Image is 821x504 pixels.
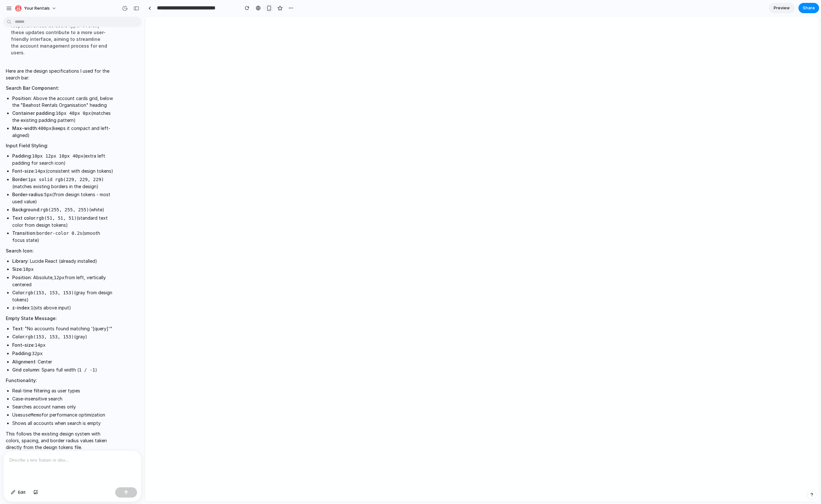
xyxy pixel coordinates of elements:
strong: Search Bar Component: [6,85,59,91]
code: 1px solid rgb(229, 229, 229) [28,177,104,182]
strong: Alignment [12,359,35,364]
code: border-color 0.2s [36,231,82,236]
li: : Center [12,358,113,365]
code: useMemo [23,412,42,417]
code: rgb(153, 153, 153) [25,334,74,339]
li: : (extra left padding for search icon) [12,152,113,166]
code: 14px [35,169,46,174]
li: : Above the account cards grid, below the "Beahost Rentals Organisation" heading [12,95,113,108]
li: : (gray) [12,333,113,340]
strong: Input Field Styling: [6,143,48,148]
strong: Transition [12,230,35,236]
li: Uses for performance optimization [12,411,113,418]
li: Searches account names only [12,403,113,410]
strong: Padding [12,351,31,356]
strong: Container padding [12,110,55,116]
span: Share [803,5,815,11]
li: Case-insensitive search [12,395,113,402]
strong: Font-size [12,342,34,348]
a: Preview [769,3,795,13]
code: 5px [44,192,52,197]
strong: Color [12,290,24,295]
strong: Position [12,275,31,280]
p: This follows the existing design system with colors, spacing, and border radius values taken dire... [6,430,113,451]
li: : (gray from design tokens) [12,289,113,303]
li: : (smooth focus state) [12,230,113,243]
li: : (from design tokens - most used value) [12,191,113,205]
strong: Search Icon: [6,248,34,253]
li: : (sits above input) [12,304,113,311]
li: : (consistent with design tokens) [12,168,113,175]
li: : Lucide React (already installed) [12,258,113,264]
strong: Functionality: [6,378,37,383]
li: : (white) [12,206,113,213]
code: rgb(51, 51, 51) [36,215,77,221]
button: Edit [8,487,29,498]
code: 12px [54,275,65,280]
code: 10px 12px 10px 40px [32,153,83,159]
code: 1 / -1 [79,367,95,372]
li: : (keeps it compact and left-aligned) [12,125,113,139]
li: : (standard text color from design tokens) [12,215,113,228]
button: Share [798,3,819,13]
strong: Font-size [12,168,34,174]
li: : Spans full width ( ) [12,366,113,373]
strong: Max-width [12,125,37,131]
li: Shows all accounts when search is empty [12,420,113,426]
li: : [12,350,113,357]
strong: Library [12,258,28,264]
span: Preview [774,5,790,11]
strong: Text color [12,215,35,221]
code: rgb(255, 255, 255) [40,207,89,212]
strong: Color [12,334,24,339]
li: : [12,342,113,349]
code: 14px [35,343,46,348]
strong: Grid column [12,367,39,372]
li: : "No accounts found matching '[query]'" [12,325,113,332]
code: 1 [31,305,33,310]
code: 16px 48px 0px [56,111,91,116]
li: Real-time filtering as user types [12,387,113,394]
strong: Empty State Message: [6,316,57,321]
strong: Text [12,326,23,331]
span: Edit [18,489,26,496]
span: Your Rentals [24,5,50,12]
li: : (matches existing borders in the design) [12,176,113,190]
code: rgb(153, 153, 153) [25,290,74,295]
li: : [12,266,113,273]
button: Your Rentals [13,3,60,14]
strong: Position [12,96,31,101]
strong: Border-radius [12,192,43,197]
strong: Background [12,207,39,212]
strong: z-index [12,305,30,310]
li: : (matches the existing padding pattern) [12,110,113,124]
code: 32px [32,351,43,356]
strong: Padding [12,153,31,159]
li: : Absolute, from left, vertically centered [12,274,113,288]
p: Here are the design specifications I used for the search bar: [6,68,113,81]
code: 400px [38,126,51,131]
strong: Border [12,177,27,182]
code: 18px [23,267,34,272]
strong: Size [12,266,22,272]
